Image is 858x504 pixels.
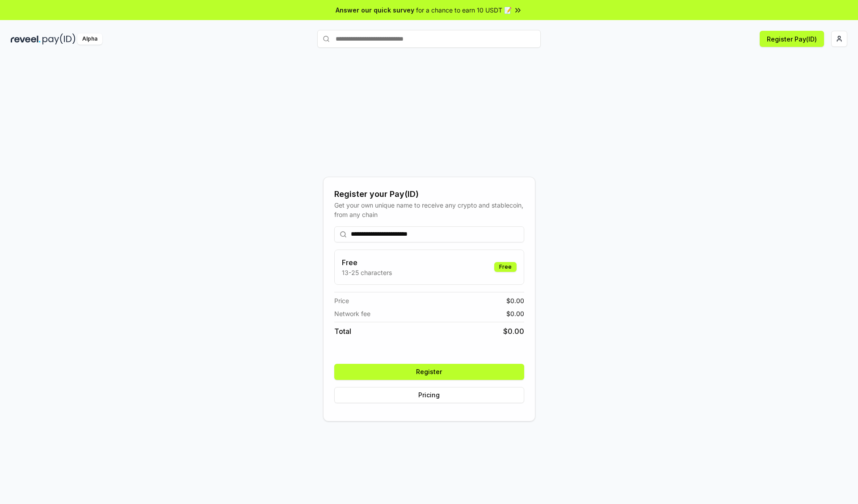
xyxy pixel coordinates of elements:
[760,31,824,47] button: Register Pay(ID)
[416,5,512,15] span: for a chance to earn 10 USDT 📝
[334,296,349,305] span: Price
[334,200,524,219] div: Get your own unique name to receive any crypto and stablecoin, from any chain
[77,33,102,45] div: Alpha
[334,326,351,337] span: Total
[342,268,392,277] p: 13-25 characters
[506,309,524,318] span: $ 0.00
[334,309,370,318] span: Network fee
[494,262,517,272] div: Free
[506,296,524,305] span: $ 0.00
[42,33,76,45] img: pay_id
[11,33,41,45] img: reveel_dark
[334,364,524,380] button: Register
[334,387,524,403] button: Pricing
[503,326,524,337] span: $ 0.00
[334,188,524,200] div: Register your Pay(ID)
[342,257,392,268] h3: Free
[336,5,414,15] span: Answer our quick survey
